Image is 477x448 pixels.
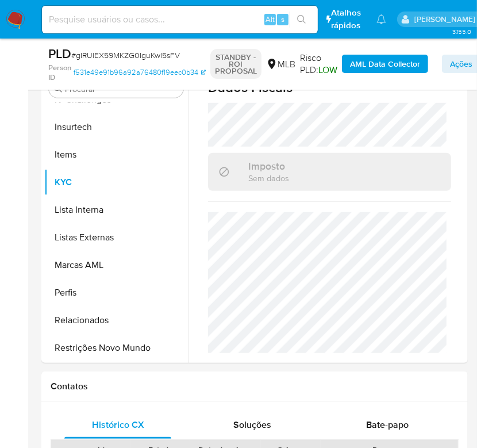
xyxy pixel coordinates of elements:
p: Sem dados [248,173,289,183]
span: Histórico CX [92,418,144,431]
span: Risco PLD: [300,52,337,76]
b: PLD [48,44,71,63]
span: Bate-papo [366,418,409,431]
button: Insurtech [44,113,188,141]
span: 3.155.0 [452,27,471,36]
a: Notificações [376,14,386,24]
h1: Contatos [51,381,459,392]
p: STANDBY - ROI PROPOSAL [210,49,261,79]
span: LOW [318,63,337,76]
a: f531e49e91b96a92a76480f19eec0b34 [74,63,206,83]
h1: Dados Fiscais [208,79,451,96]
button: Listas Externas [44,224,188,251]
b: Person ID [48,63,71,83]
button: Marcas AML [44,251,188,279]
h3: Imposto [248,160,289,173]
span: Soluções [233,418,271,431]
b: AML Data Collector [350,55,420,73]
button: Restrições Novo Mundo [44,334,188,362]
span: Atalhos rápidos [332,7,366,31]
span: s [281,14,284,25]
button: KYC [44,169,188,196]
div: ImpostoSem dados [208,153,451,190]
input: Pesquise usuários ou casos... [42,12,318,27]
div: MLB [266,58,295,71]
button: Perfis [44,279,188,307]
button: Items [44,141,188,169]
span: Alt [266,14,275,25]
span: Ações [450,55,472,73]
button: Relacionados [44,307,188,334]
button: AML Data Collector [342,55,428,73]
button: search-icon [290,12,313,28]
span: # gIRUlEX59MKZG0IguKwI5sFV [71,49,180,61]
button: Lista Interna [44,196,188,224]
